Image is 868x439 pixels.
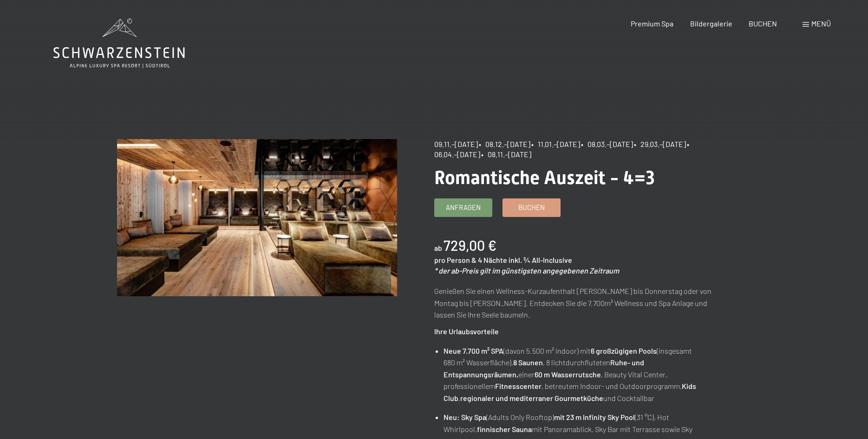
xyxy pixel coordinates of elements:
[434,140,478,148] span: 09.11.–[DATE]
[749,19,777,28] a: BUCHEN
[434,167,655,189] span: Romantische Auszeit - 4=3
[434,266,619,275] em: * der ab-Preis gilt im günstigsten angegebenen Zeitraum
[460,394,603,402] strong: regionaler und mediterraner Gourmetküche
[444,345,714,404] li: (davon 5.500 m² indoor) mit (insgesamt 680 m² Wasserfläche), , 8 lichtdurchfluteten einer , Beaut...
[478,255,507,264] span: 4 Nächte
[444,237,496,254] b: 729,00 €
[117,139,397,296] img: Romantische Auszeit - 4=3
[591,346,657,355] strong: 6 großzügigen Pools
[554,413,635,421] strong: mit 23 m Infinity Sky Pool
[477,425,532,433] strong: finnischer Sauna
[444,413,486,421] strong: Neu: Sky Spa
[444,358,644,379] strong: Ruhe- und Entspannungsräumen,
[531,140,580,148] span: • 11.01.–[DATE]
[503,199,560,216] a: Buchen
[446,203,481,212] span: Anfragen
[690,19,732,28] a: Bildergalerie
[581,140,633,148] span: • 08.03.–[DATE]
[444,346,503,355] strong: Neue 7.700 m² SPA
[634,140,686,148] span: • 29.03.–[DATE]
[513,358,543,367] strong: 8 Saunen
[434,285,714,321] p: Genießen Sie einen Wellness-Kurzaufenthalt [PERSON_NAME] bis Donnerstag oder von Montag bis [PERS...
[434,243,442,252] span: ab
[444,382,696,402] strong: Kids Club
[631,19,673,28] a: Premium Spa
[481,150,531,159] span: • 08.11.–[DATE]
[509,255,572,264] span: inkl. ¾ All-Inclusive
[495,382,542,390] strong: Fitnesscenter
[518,203,545,212] span: Buchen
[811,19,831,28] span: Menü
[434,327,499,336] strong: Ihre Urlaubsvorteile
[435,199,492,216] a: Anfragen
[535,370,601,379] strong: 60 m Wasserrutsche
[434,255,476,264] span: pro Person &
[479,140,530,148] span: • 08.12.–[DATE]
